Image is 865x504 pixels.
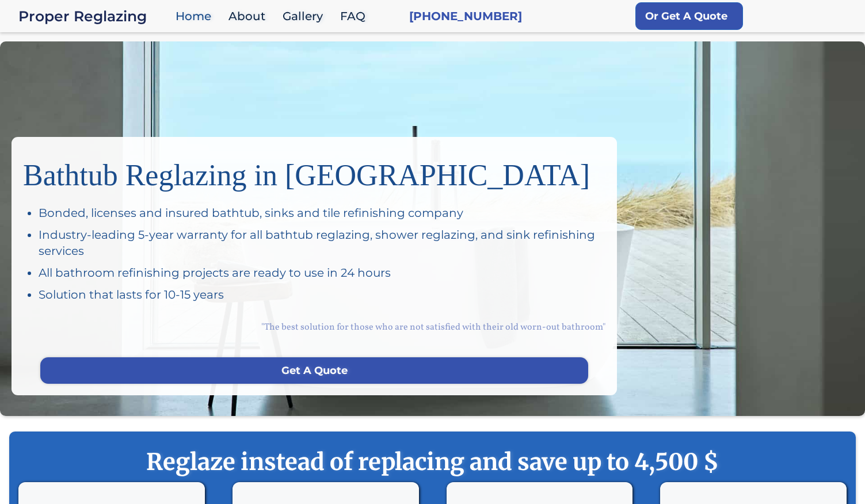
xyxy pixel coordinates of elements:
div: All bathroom refinishing projects are ready to use in 24 hours [39,265,605,281]
a: Home [170,4,223,29]
div: Proper Reglazing [18,8,170,24]
div: Bonded, licenses and insured bathtub, sinks and tile refinishing company [39,205,605,221]
h1: Bathtub Reglazing in [GEOGRAPHIC_DATA] [23,148,605,193]
a: Get A Quote [40,357,588,384]
a: FAQ [334,4,377,29]
div: Solution that lasts for 10-15 years [39,287,605,303]
a: [PHONE_NUMBER] [409,8,522,24]
a: Or Get A Quote [635,2,743,30]
a: About [223,4,277,29]
a: Gallery [277,4,334,29]
a: home [18,8,170,24]
strong: Reglaze instead of replacing and save up to 4,500 $ [32,448,833,476]
div: "The best solution for those who are not satisfied with their old worn-out bathroom" [23,308,605,346]
div: Industry-leading 5-year warranty for all bathtub reglazing, shower reglazing, and sink refinishin... [39,227,605,259]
